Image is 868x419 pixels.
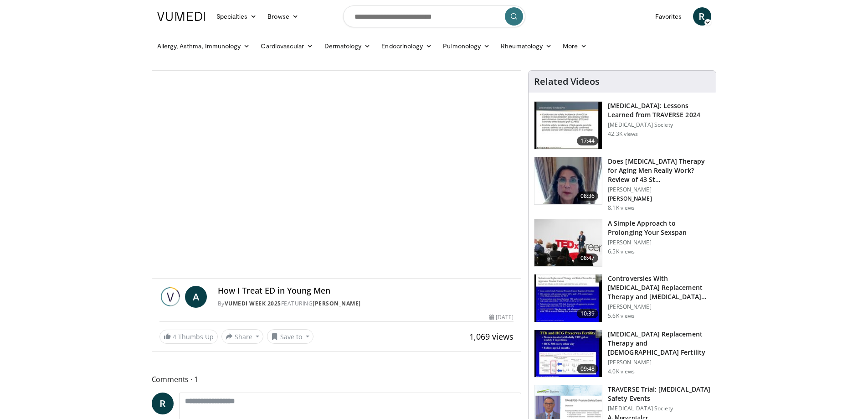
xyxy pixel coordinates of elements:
a: Rheumatology [495,37,557,55]
img: c4bd4661-e278-4c34-863c-57c104f39734.150x105_q85_crop-smart_upscale.jpg [534,219,602,267]
h3: Controversies With [MEDICAL_DATA] Replacement Therapy and [MEDICAL_DATA] Can… [608,274,710,301]
a: Browse [262,7,304,26]
p: 8.1K views [608,204,635,212]
a: R [693,7,711,26]
h3: A Simple Approach to Prolonging Your Sexspan [608,219,710,237]
h3: [MEDICAL_DATA] Replacement Therapy and [DEMOGRAPHIC_DATA] Fertility [608,330,710,357]
a: A [185,286,207,308]
span: 08:47 [577,253,599,263]
a: Allergy, Asthma, Immunology [152,37,256,55]
a: 09:48 [MEDICAL_DATA] Replacement Therapy and [DEMOGRAPHIC_DATA] Fertility [PERSON_NAME] 4.0K views [534,330,710,378]
p: [PERSON_NAME] [608,239,710,246]
a: 10:39 Controversies With [MEDICAL_DATA] Replacement Therapy and [MEDICAL_DATA] Can… [PERSON_NAME]... [534,274,710,322]
span: 10:39 [577,309,599,318]
span: 1,069 views [469,331,514,342]
p: [PERSON_NAME] [608,359,710,366]
img: Vumedi Week 2025 [159,286,181,308]
button: Share [221,329,264,344]
a: 08:36 Does [MEDICAL_DATA] Therapy for Aging Men Really Work? Review of 43 St… [PERSON_NAME] [PERS... [534,157,710,212]
a: More [557,37,592,55]
div: By FEATURING [218,300,514,308]
p: [PERSON_NAME] [608,303,710,310]
p: [PERSON_NAME] [608,186,710,193]
div: [DATE] [489,313,514,321]
a: 17:44 [MEDICAL_DATA]: Lessons Learned from TRAVERSE 2024 [MEDICAL_DATA] Society 42.3K views [534,101,710,150]
h3: TRAVERSE Trial: [MEDICAL_DATA] Safety Events [608,385,710,403]
h3: Does [MEDICAL_DATA] Therapy for Aging Men Really Work? Review of 43 St… [608,157,710,184]
a: [PERSON_NAME] [313,300,361,307]
img: 58e29ddd-d015-4cd9-bf96-f28e303b730c.150x105_q85_crop-smart_upscale.jpg [534,330,602,378]
img: 4d4bce34-7cbb-4531-8d0c-5308a71d9d6c.150x105_q85_crop-smart_upscale.jpg [534,157,602,205]
input: Search topics, interventions [343,5,525,27]
img: VuMedi Logo [157,12,205,21]
a: Pulmonology [437,37,495,55]
a: Favorites [650,7,688,26]
p: 5.6K views [608,312,635,320]
button: Save to [267,329,313,344]
a: Dermatology [319,37,376,55]
span: 4 [173,332,176,341]
p: [MEDICAL_DATA] Society [608,121,710,129]
img: 1317c62a-2f0d-4360-bee0-b1bff80fed3c.150x105_q85_crop-smart_upscale.jpg [534,102,602,149]
span: 09:48 [577,364,599,373]
p: [PERSON_NAME] [608,195,710,202]
span: 08:36 [577,191,599,201]
img: 418933e4-fe1c-4c2e-be56-3ce3ec8efa3b.150x105_q85_crop-smart_upscale.jpg [534,274,602,322]
a: Endocrinology [376,37,437,55]
p: [MEDICAL_DATA] Society [608,405,710,412]
span: Comments 1 [152,373,522,385]
p: 6.5K views [608,248,635,255]
a: R [152,393,174,414]
a: 4 Thumbs Up [159,330,218,344]
a: Cardiovascular [255,37,318,55]
span: 17:44 [577,136,599,145]
h4: Related Videos [534,76,600,87]
a: Specialties [211,7,262,26]
p: 4.0K views [608,368,635,375]
h3: [MEDICAL_DATA]: Lessons Learned from TRAVERSE 2024 [608,101,710,119]
video-js: Video Player [152,71,521,279]
a: 08:47 A Simple Approach to Prolonging Your Sexspan [PERSON_NAME] 6.5K views [534,219,710,267]
a: Vumedi Week 2025 [225,300,281,307]
h4: How I Treat ED in Young Men [218,286,514,296]
p: 42.3K views [608,130,638,138]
